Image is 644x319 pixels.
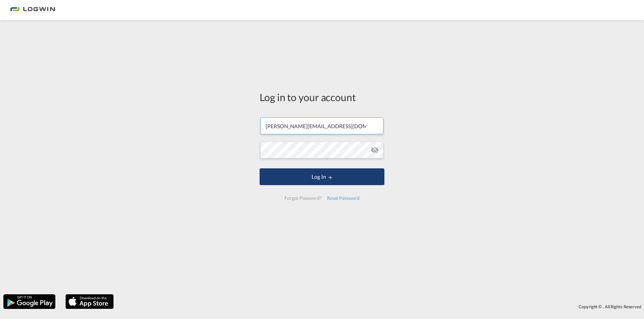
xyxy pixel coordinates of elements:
button: LOGIN [260,168,384,185]
img: google.png [3,294,56,310]
img: apple.png [65,294,114,310]
input: Enter email/phone number [260,117,383,134]
div: Copyright © . All Rights Reserved [117,301,644,312]
div: Reset Password [324,192,362,204]
md-icon: icon-eye-off [371,146,379,154]
div: Forgot Password? [282,192,324,204]
img: bc73a0e0d8c111efacd525e4c8ad7d32.png [10,3,55,18]
div: Log in to your account [260,90,384,104]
